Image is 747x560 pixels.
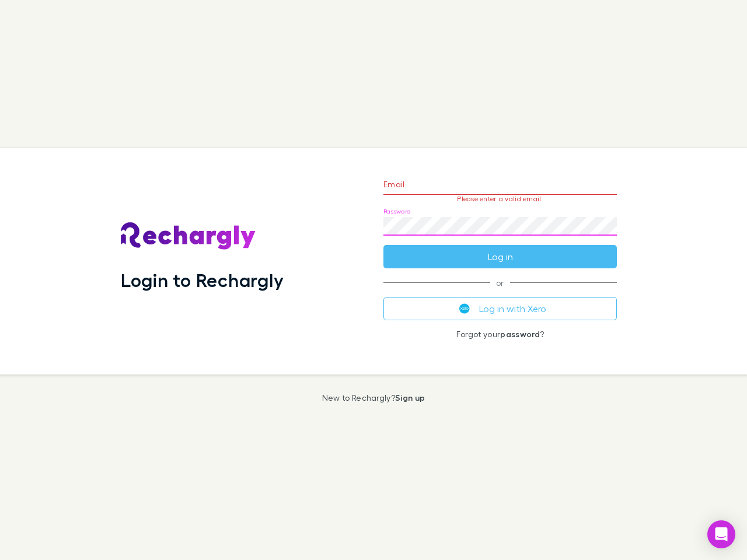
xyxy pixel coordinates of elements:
[395,393,425,402] a: Sign up
[459,303,470,314] img: Xero's logo
[383,297,617,320] button: Log in with Xero
[383,330,617,339] p: Forgot your ?
[500,329,540,339] a: password
[322,393,425,402] p: New to Rechargly?
[121,222,256,250] img: Rechargly's Logo
[383,245,617,268] button: Log in
[383,195,617,203] p: Please enter a valid email.
[707,520,735,548] div: Open Intercom Messenger
[383,207,411,216] label: Password
[121,269,284,291] h1: Login to Rechargly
